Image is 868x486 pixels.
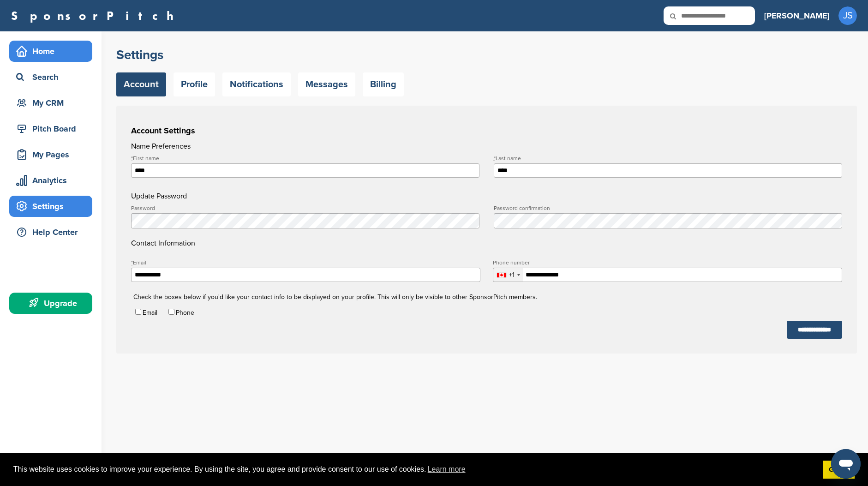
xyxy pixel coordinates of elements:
[363,72,404,96] a: Billing
[131,205,479,211] label: Password
[764,6,829,26] a: [PERSON_NAME]
[823,461,855,479] a: dismiss cookie message
[9,41,92,62] a: Home
[426,462,467,476] a: learn more about cookies
[764,9,829,22] h3: [PERSON_NAME]
[493,268,523,282] div: Selected country
[9,293,92,314] a: Upgrade
[493,260,842,265] label: Phone number
[116,72,166,96] a: Account
[14,172,92,189] div: Analytics
[14,43,92,60] div: Home
[116,47,857,63] h2: Settings
[174,72,215,96] a: Profile
[9,196,92,217] a: Settings
[14,198,92,215] div: Settings
[9,66,92,88] a: Search
[222,72,291,96] a: Notifications
[131,259,133,266] abbr: required
[9,222,92,243] a: Help Center
[9,92,92,114] a: My CRM
[831,449,861,479] iframe: Button to launch messaging window
[494,155,496,162] abbr: required
[14,295,92,312] div: Upgrade
[509,272,515,278] div: +1
[9,144,92,165] a: My Pages
[131,155,133,162] abbr: required
[131,191,842,202] h4: Update Password
[9,118,92,139] a: Pitch Board
[176,309,194,317] label: Phone
[13,462,815,476] span: This website uses cookies to improve your experience. By using the site, you agree and provide co...
[131,124,842,137] h3: Account Settings
[494,156,842,161] label: Last name
[298,72,355,96] a: Messages
[131,260,480,265] label: Email
[143,309,157,317] label: Email
[131,205,842,249] h4: Contact Information
[14,224,92,240] div: Help Center
[14,95,92,111] div: My CRM
[838,6,857,25] span: JS
[9,170,92,191] a: Analytics
[14,69,92,85] div: Search
[11,10,180,22] a: SponsorPitch
[494,205,842,211] label: Password confirmation
[14,146,92,163] div: My Pages
[131,156,479,161] label: First name
[131,141,842,152] h4: Name Preferences
[14,120,92,137] div: Pitch Board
